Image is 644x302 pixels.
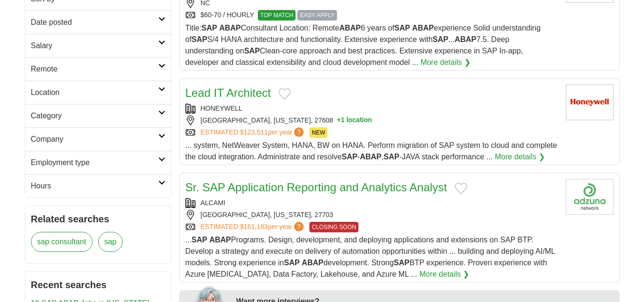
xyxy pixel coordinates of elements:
[384,153,399,161] strong: SAP
[185,198,558,208] div: ALCAMI
[25,57,171,81] a: Remote
[284,259,300,267] strong: SAP
[25,174,171,198] a: Hours
[294,127,304,137] span: ?
[337,115,341,125] span: +
[31,212,165,226] h2: Related searches
[201,127,306,138] a: ESTIMATED:$123,511per year?
[455,35,476,43] strong: ABAP
[419,269,470,280] a: More details ❯
[244,47,260,55] strong: SAP
[342,153,358,161] strong: SAP
[201,222,306,232] a: ESTIMATED:$161,183per year?
[219,24,241,32] strong: ABAP
[31,180,158,192] h2: Hours
[185,24,541,66] span: Title: Consultant Location: Remote 6 years of experience Solid understanding of S/4 HANA architec...
[25,104,171,127] a: Category
[209,236,231,244] strong: ABAP
[360,153,381,161] strong: ABAP
[297,10,337,21] span: EASY APPLY
[31,40,158,52] h2: Salary
[258,10,296,21] span: TOP MATCH
[566,179,613,215] img: Company logo
[394,259,409,267] strong: SAP
[240,223,267,230] span: $161,183
[495,151,545,163] a: More details ❯
[31,157,158,168] h2: Employment type
[25,10,171,34] a: Date posted
[192,35,207,43] strong: SAP
[202,24,217,32] strong: SAP
[566,84,613,120] img: Honeywell logo
[192,236,207,244] strong: SAP
[185,181,447,194] a: Sr. SAP Application Reporting and Analytics Analyst
[25,81,171,104] a: Location
[185,10,558,21] div: $60-70 / HOURLY
[31,63,158,75] h2: Remote
[201,104,243,112] a: HONEYWELL
[185,141,557,161] span: ... system, NetWeaver System, HANA, BW on HANA. Perform migration of SAP system to cloud and comp...
[433,35,449,43] strong: SAP
[412,24,434,32] strong: ABAP
[240,128,267,136] span: $123,511
[31,17,158,28] h2: Date posted
[455,183,467,194] button: Add to favorite jobs
[98,232,123,252] a: sap
[31,232,92,252] a: sap consultant
[31,278,165,292] h2: Recent searches
[185,115,558,125] div: [GEOGRAPHIC_DATA], [US_STATE], 27608
[337,115,372,125] button: +1 location
[31,87,158,98] h2: Location
[25,34,171,57] a: Salary
[185,210,558,220] div: [GEOGRAPHIC_DATA], [US_STATE], 27703
[31,110,158,122] h2: Category
[25,151,171,174] a: Employment type
[278,88,291,100] button: Add to favorite jobs
[309,127,327,138] span: NEW
[339,24,361,32] strong: ABAP
[185,236,555,278] span: ... Programs. Design, development, and deploying applications and extensions on SAP BTP. Develop ...
[309,222,358,232] span: CLOSING SOON
[31,134,158,145] h2: Company
[420,57,470,68] a: More details ❯
[302,259,323,267] strong: ABAP
[185,86,271,99] a: Lead IT Architect
[294,222,304,231] span: ?
[394,24,410,32] strong: SAP
[25,127,171,151] a: Company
